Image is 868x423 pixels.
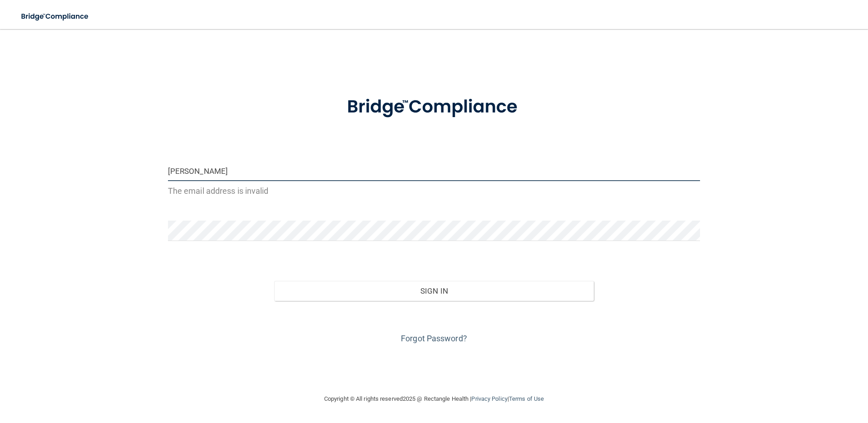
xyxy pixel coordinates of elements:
input: Email [168,161,700,181]
p: The email address is invalid [168,183,700,198]
img: bridge_compliance_login_screen.278c3ca4.svg [328,84,540,131]
a: Privacy Policy [471,395,507,402]
a: Forgot Password? [401,334,467,343]
a: Terms of Use [509,395,544,402]
button: Sign In [274,281,594,301]
div: Copyright © All rights reserved 2025 @ Rectangle Health | | [268,384,600,413]
img: bridge_compliance_login_screen.278c3ca4.svg [14,7,97,26]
